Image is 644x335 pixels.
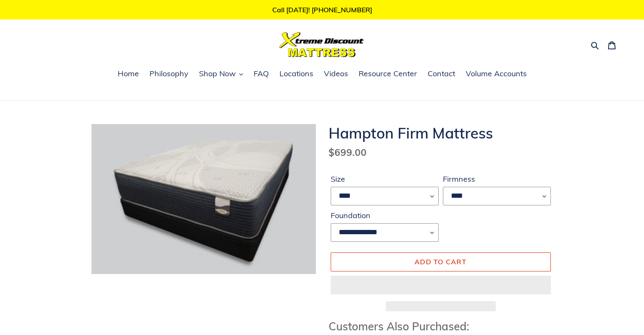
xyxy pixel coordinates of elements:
[329,124,553,142] h1: Hampton Firm Mattress
[331,173,439,185] label: Size
[320,68,352,80] a: Videos
[443,173,551,185] label: Firmness
[331,210,439,221] label: Foundation
[249,68,273,80] a: FAQ
[324,69,348,79] span: Videos
[331,252,551,271] button: Add to cart
[118,69,139,79] span: Home
[279,69,313,79] span: Locations
[113,68,143,80] a: Home
[329,146,367,158] span: $699.00
[428,69,455,79] span: Contact
[195,68,247,80] button: Shop Now
[145,68,193,80] a: Philosophy
[423,68,459,80] a: Contact
[199,69,236,79] span: Shop Now
[359,69,417,79] span: Resource Center
[466,69,527,79] span: Volume Accounts
[149,69,188,79] span: Philosophy
[415,257,467,266] span: Add to cart
[279,32,364,57] img: Xtreme Discount Mattress
[462,68,531,80] a: Volume Accounts
[329,320,553,333] h3: Customers Also Purchased:
[275,68,318,80] a: Locations
[91,124,316,274] img: Hampton Firm Mattress
[354,68,421,80] a: Resource Center
[254,69,269,79] span: FAQ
